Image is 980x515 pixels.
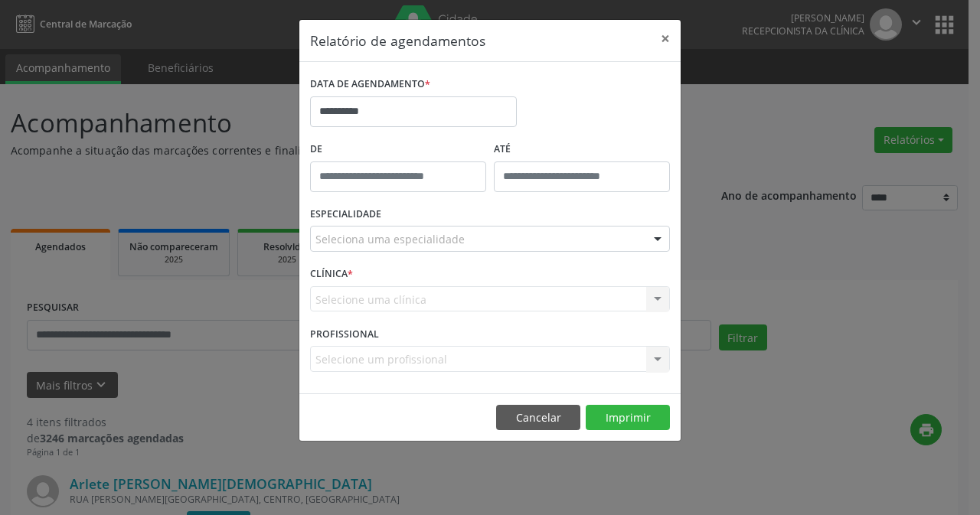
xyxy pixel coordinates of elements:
[315,231,465,247] span: Seleciona uma especialidade
[310,262,353,286] label: CLÍNICA
[494,138,670,161] label: ATÉ
[310,31,485,51] h5: Relatório de agendamentos
[310,322,379,346] label: PROFISSIONAL
[496,405,580,431] button: Cancelar
[586,405,670,431] button: Imprimir
[310,73,430,96] label: DATA DE AGENDAMENTO
[310,203,381,227] label: ESPECIALIDADE
[310,138,486,161] label: De
[650,20,681,57] button: Close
